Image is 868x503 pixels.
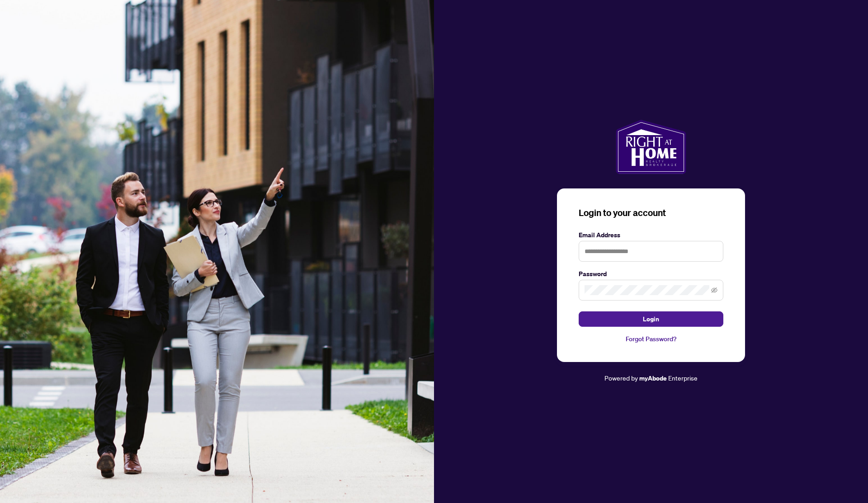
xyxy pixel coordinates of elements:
[643,312,659,326] span: Login
[579,311,723,327] button: Login
[668,374,698,382] span: Enterprise
[604,374,638,382] span: Powered by
[616,120,686,174] img: ma-logo
[579,269,723,279] label: Password
[639,373,667,383] a: myAbode
[579,230,723,240] label: Email Address
[711,287,717,293] span: eye-invisible
[579,207,723,219] h3: Login to your account
[579,334,723,344] a: Forgot Password?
